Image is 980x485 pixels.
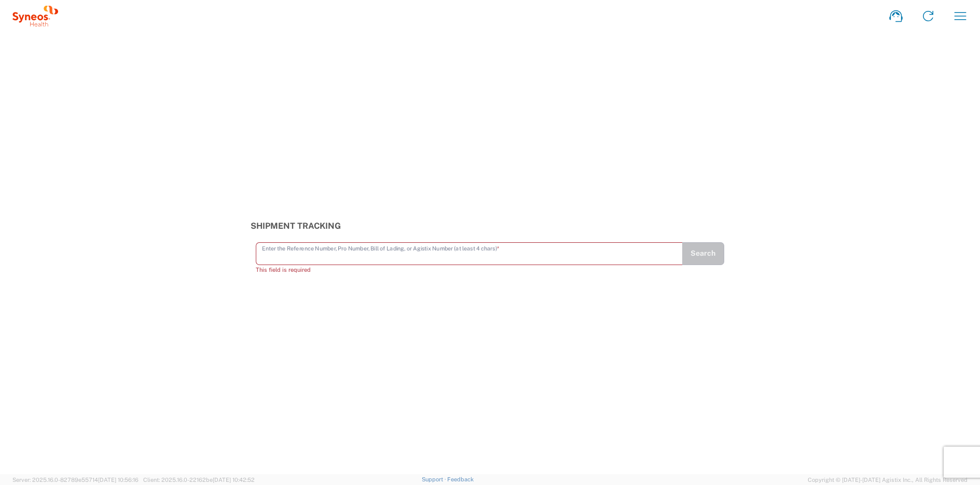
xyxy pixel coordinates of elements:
[256,265,683,274] div: This field is required
[143,477,255,483] span: Client: 2025.16.0-22162be
[213,477,255,483] span: [DATE] 10:42:52
[12,477,139,483] span: Server: 2025.16.0-82789e55714
[251,221,730,231] h3: Shipment Tracking
[447,476,474,482] a: Feedback
[808,475,968,484] span: Copyright © [DATE]-[DATE] Agistix Inc., All Rights Reserved
[98,477,139,483] span: [DATE] 10:56:16
[422,476,448,482] a: Support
